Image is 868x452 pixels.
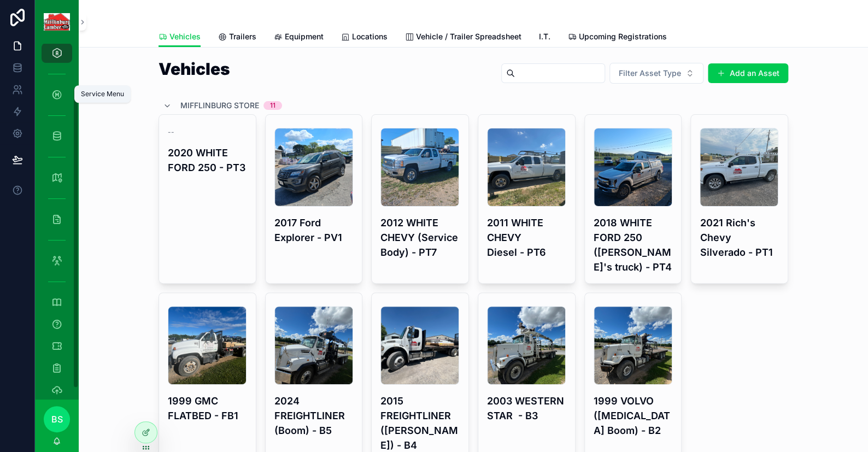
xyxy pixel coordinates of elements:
a: 2018 WHITE FORD 250 ([PERSON_NAME]'s truck) - PT4 [584,114,682,284]
a: 2021 Rich's Chevy Silverado - PT1 [690,114,788,284]
span: Equipment [285,31,324,42]
div: 11 [270,101,275,110]
a: I.T. [539,27,550,49]
span: -- [168,128,174,137]
a: Locations [341,27,388,49]
span: I.T. [539,31,550,42]
button: Add an Asset [708,63,788,83]
h4: 1999 GMC FLATBED - FB1 [168,394,247,423]
span: Filter Asset Type [619,68,681,79]
a: Vehicles [159,27,201,48]
img: App logo [44,13,71,31]
a: Vehicle / Trailer Spreadsheet [405,27,521,49]
span: Mifflinburg Store [180,100,259,111]
h4: 2011 WHITE CHEVY Diesel - PT6 [487,215,566,260]
a: 2012 WHITE CHEVY (Service Body) - PT7 [371,114,469,284]
a: --2020 WHITE FORD 250 - PT3 [159,114,256,284]
a: Trailers [218,27,256,49]
span: Vehicle / Trailer Spreadsheet [416,31,521,42]
h4: 2018 WHITE FORD 250 ([PERSON_NAME]'s truck) - PT4 [594,215,673,274]
h4: 2021 Rich's Chevy Silverado - PT1 [700,215,779,260]
button: Select Button [609,63,703,84]
h4: 2012 WHITE CHEVY (Service Body) - PT7 [380,215,460,260]
h4: 2017 Ford Explorer - PV1 [274,215,354,245]
h1: Vehicles [159,61,230,77]
h4: 1999 VOLVO ([MEDICAL_DATA] Boom) - B2 [594,394,673,438]
h4: 2020 WHITE FORD 250 - PT3 [168,145,247,175]
a: Upcoming Registrations [568,27,667,49]
span: Vehicles [169,31,201,42]
span: Upcoming Registrations [579,31,667,42]
span: Trailers [229,31,256,42]
div: scrollable content [35,44,79,400]
h4: 2003 WESTERN STAR - B3 [487,394,566,423]
h4: 2024 FREIGHTLINER (Boom) - B5 [274,394,354,438]
span: BS [51,413,63,426]
a: 2017 Ford Explorer - PV1 [265,114,363,284]
a: 2011 WHITE CHEVY Diesel - PT6 [478,114,576,284]
div: Service Menu [81,90,124,98]
a: Equipment [274,27,324,49]
span: Locations [352,31,388,42]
